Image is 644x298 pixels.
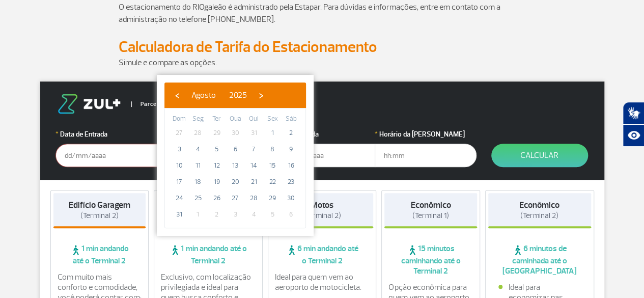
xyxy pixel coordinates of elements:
span: 27 [171,125,187,141]
label: Horário da [PERSON_NAME] [375,129,477,140]
p: Simule e compare as opções. [119,57,526,69]
span: 21 [246,174,262,190]
span: 20 [227,174,243,190]
span: 4 [246,206,262,223]
span: (Terminal 2) [303,211,341,221]
span: 14 [246,157,262,174]
span: 8 [264,141,281,157]
strong: Econômico [411,200,451,210]
span: (Terminal 2) [80,211,119,221]
span: 18 [190,174,206,190]
span: 3 [227,206,243,223]
th: weekday [189,114,208,125]
strong: Motos [311,200,333,210]
button: Calcular [491,144,588,167]
span: 9 [283,141,299,157]
input: dd/mm/aaaa [273,144,375,167]
h2: Calculadora de Tarifa do Estacionamento [119,38,526,57]
span: 29 [208,125,225,141]
th: weekday [226,114,245,125]
p: Ideal para quem vem ao aeroporto de motocicleta. [275,272,370,292]
strong: Econômico [519,200,559,210]
span: 22 [264,174,281,190]
span: 28 [246,190,262,206]
input: hh:mm [375,144,477,167]
span: 31 [171,206,187,223]
button: Abrir tradutor de língua de sinais. [623,102,644,124]
button: › [254,88,269,103]
span: 7 [246,141,262,157]
span: (Terminal 1) [412,211,449,221]
span: 30 [227,125,243,141]
span: 1 [264,125,281,141]
th: weekday [282,114,300,125]
span: 2025 [229,90,247,100]
span: 11 [190,157,206,174]
span: 19 [208,174,225,190]
bs-datepicker-navigation-view: ​ ​ ​ [170,89,269,99]
label: Data da Saída [273,129,375,140]
span: (Terminal 2) [520,211,558,221]
span: Parceiro Oficial [131,101,184,107]
th: weekday [207,114,226,125]
span: 6 [227,141,243,157]
th: weekday [244,114,263,125]
span: 12 [208,157,225,174]
span: 24 [171,190,187,206]
span: 15 [264,157,281,174]
span: 1 min andando até o Terminal 2 [53,243,146,266]
p: O estacionamento do RIOgaleão é administrado pela Estapar. Para dúvidas e informações, entre em c... [119,1,526,25]
span: 1 min andando até o Terminal 2 [157,243,260,266]
span: 2 [283,125,299,141]
strong: Edifício Garagem [69,200,130,210]
img: logo-zul.png [55,94,123,114]
span: 6 min andando até o Terminal 2 [271,243,374,266]
span: 13 [227,157,243,174]
input: dd/mm/aaaa [55,144,157,167]
span: 5 [208,141,225,157]
th: weekday [170,114,189,125]
span: 2 [208,206,225,223]
label: Data de Entrada [55,129,157,140]
span: 23 [283,174,299,190]
span: 5 [264,206,281,223]
span: 4 [190,141,206,157]
span: 28 [190,125,206,141]
span: 17 [171,174,187,190]
bs-datepicker-container: calendar [157,75,314,236]
span: 31 [246,125,262,141]
span: 29 [264,190,281,206]
span: 30 [283,190,299,206]
span: 26 [208,190,225,206]
span: 16 [283,157,299,174]
div: Plugin de acessibilidade da Hand Talk. [623,102,644,147]
th: weekday [263,114,282,125]
span: 25 [190,190,206,206]
span: 1 [190,206,206,223]
span: 15 minutos caminhando até o Terminal 2 [384,243,477,276]
span: 6 [283,206,299,223]
span: 3 [171,141,187,157]
button: 2025 [222,88,254,103]
button: Agosto [185,88,222,103]
button: Abrir recursos assistivos. [623,124,644,147]
button: ‹ [170,88,185,103]
span: Agosto [191,90,216,100]
span: 6 minutos de caminhada até o [GEOGRAPHIC_DATA] [488,243,591,276]
span: 27 [227,190,243,206]
span: 10 [171,157,187,174]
